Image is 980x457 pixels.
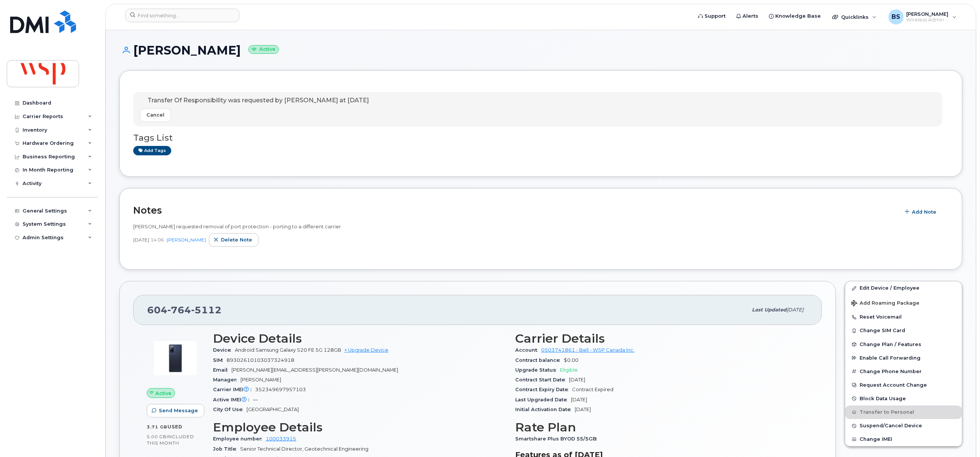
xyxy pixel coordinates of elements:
button: Change Plan / Features [845,338,962,351]
span: Eligible [560,367,578,373]
span: 764 [167,304,191,316]
span: Email [213,367,231,373]
span: included this month [147,434,194,446]
a: 0503741861 - Bell - WSP Canada Inc. [541,347,635,353]
button: Add Roaming Package [845,295,962,310]
span: 5112 [191,304,222,316]
a: Edit Device / Employee [845,281,962,295]
span: used [167,424,183,430]
button: Change IMEI [845,433,962,446]
span: Last updated [752,307,787,313]
span: Contract Expired [572,387,613,392]
button: Transfer to Personal [845,405,962,419]
button: Change SIM Card [845,324,962,337]
span: Cancel [146,111,164,118]
span: [PERSON_NAME] [240,377,281,383]
span: Senior Technical Director, Geotechnical Engineering [240,446,368,452]
span: Delete note [221,236,252,243]
span: [PERSON_NAME][EMAIL_ADDRESS][PERSON_NAME][DOMAIN_NAME] [231,367,398,373]
span: Manager [213,377,240,383]
small: Active [248,45,279,54]
span: 352349697957103 [255,387,306,392]
span: Active IMEI [213,397,253,402]
span: Last Upgraded Date [515,397,571,402]
button: Delete note [209,233,259,247]
h3: Carrier Details [515,332,808,345]
span: Smartshare Plus BYOD 55/5GB [515,436,601,442]
span: Contract Expiry Date [515,387,572,392]
span: [DATE] [569,377,585,383]
span: Suspend/Cancel Device [860,423,922,429]
span: Upgrade Status [515,367,560,373]
span: 14:06 [151,237,164,243]
button: Change Phone Number [845,365,962,378]
span: Change Plan / Features [860,342,921,347]
a: 100033915 [266,436,296,442]
span: [DATE] [133,237,149,243]
span: Job Title [213,446,240,452]
span: Employee number [213,436,266,442]
a: [PERSON_NAME] [167,237,206,243]
span: 89302610103037324918 [227,357,294,363]
button: Add Note [900,205,943,219]
span: Account [515,347,541,353]
button: Request Account Change [845,378,962,392]
span: Transfer Of Responsibility was requested by [PERSON_NAME] at [DATE] [148,97,369,104]
button: Cancel [140,108,171,122]
button: Block Data Usage [845,392,962,405]
span: [DATE] [571,397,587,402]
h1: [PERSON_NAME] [119,44,962,57]
button: Enable Call Forwarding [845,351,962,365]
span: Initial Activation Date [515,407,575,412]
h2: Notes [133,205,896,216]
span: — [253,397,258,402]
span: $0.00 [564,357,578,363]
span: Enable Call Forwarding [860,355,921,361]
img: image20231002-3703462-zm6wmn.jpeg [153,336,198,381]
span: Add Roaming Package [851,300,919,307]
a: Add tags [133,146,171,155]
span: Contract balance [515,357,564,363]
span: [DATE] [575,407,591,412]
button: Suspend/Cancel Device [845,419,962,433]
span: SIM [213,357,227,363]
a: + Upgrade Device [344,347,388,353]
h3: Tags List [133,133,948,143]
span: Contract Start Date [515,377,569,383]
span: [PERSON_NAME] requested removal of port protection - porting to a different carrier [133,223,341,229]
span: 3.71 GB [147,424,167,430]
span: Carrier IMEI [213,387,255,392]
span: Device [213,347,235,353]
span: 604 [147,304,222,316]
span: Send Message [159,407,198,414]
span: Add Note [912,208,936,216]
button: Send Message [147,404,204,418]
span: Android Samsung Galaxy S20 FE 5G 128GB [235,347,341,353]
button: Reset Voicemail [845,310,962,324]
h3: Rate Plan [515,421,808,434]
h3: Device Details [213,332,506,345]
span: City Of Use [213,407,247,412]
span: Active [155,390,172,397]
span: [GEOGRAPHIC_DATA] [247,407,299,412]
span: 5.00 GB [147,434,167,439]
span: [DATE] [787,307,803,313]
h3: Employee Details [213,421,506,434]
